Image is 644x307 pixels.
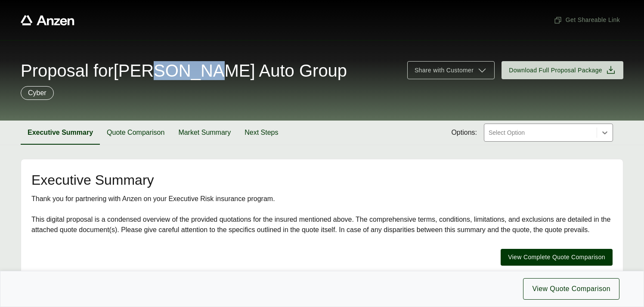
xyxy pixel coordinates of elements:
[21,62,347,79] span: Proposal for [PERSON_NAME] Auto Group
[31,194,613,235] div: Thank you for partnering with Anzen on your Executive Risk insurance program. This digital propos...
[21,15,74,25] a: Anzen website
[509,66,602,75] span: Download Full Proposal Package
[100,121,171,145] button: Quote Comparison
[502,61,623,79] button: Download Full Proposal Package
[451,127,477,138] span: Options:
[501,249,613,266] button: View Complete Quote Comparison
[31,173,613,187] h2: Executive Summary
[550,12,623,28] button: Get Shareable Link
[523,278,619,300] button: View Quote Comparison
[532,284,610,294] span: View Quote Comparison
[508,253,605,262] span: View Complete Quote Comparison
[238,121,285,145] button: Next Steps
[28,88,46,98] p: Cyber
[415,66,474,75] span: Share with Customer
[554,16,620,25] span: Get Shareable Link
[21,121,100,145] button: Executive Summary
[171,121,238,145] button: Market Summary
[407,61,495,79] button: Share with Customer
